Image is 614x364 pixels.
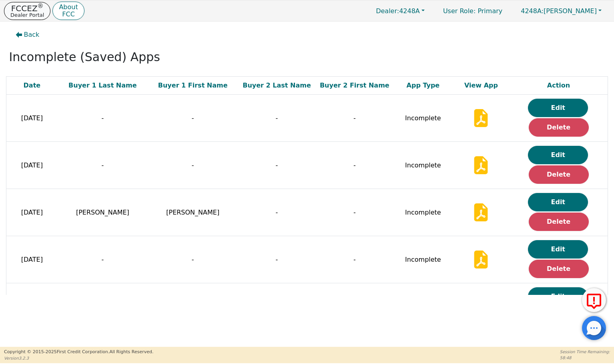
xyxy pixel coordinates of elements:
button: AboutFCC [52,2,84,20]
button: Delete [529,118,589,137]
span: - [192,256,194,263]
p: Session Time Remaining: [560,349,610,355]
button: Edit [528,193,588,211]
p: About [59,4,78,10]
a: User Role: Primary [435,3,510,19]
p: FCCEZ [10,4,44,12]
span: - [101,161,104,169]
div: App Type [395,81,451,90]
span: Incomplete [405,256,441,263]
p: Copyright © 2015- 2025 First Credit Corporation. [4,349,153,356]
sup: ® [38,2,44,10]
span: - [192,114,194,122]
div: Buyer 2 Last Name [240,81,313,90]
span: Incomplete [405,209,441,216]
td: [DATE] [6,95,58,142]
span: [PERSON_NAME] [76,209,129,216]
td: [DATE] [6,236,58,283]
span: All Rights Reserved. [109,349,153,354]
button: Report Error to FCC [582,288,606,312]
button: Back [9,26,46,44]
span: Incomplete [405,161,441,169]
p: Version 3.2.3 [4,355,153,361]
span: - [276,209,278,216]
span: Back [24,30,40,40]
span: User Role : [443,7,476,15]
div: Buyer 1 First Name [150,81,236,90]
button: 4248A:[PERSON_NAME] [512,5,610,17]
span: - [192,161,194,169]
span: - [353,161,356,169]
button: Edit [528,287,588,306]
td: [DATE] [6,283,58,330]
button: Edit [528,99,588,117]
span: Dealer: [376,7,399,15]
button: Delete [529,260,589,278]
span: - [276,256,278,263]
td: [DATE] [6,142,58,189]
div: View App [455,81,508,90]
p: Dealer Portal [10,12,44,18]
span: - [101,114,104,122]
span: 4248A: [521,7,544,15]
span: - [276,161,278,169]
span: - [353,209,356,216]
span: - [101,256,104,263]
span: [PERSON_NAME] [166,209,219,216]
span: 4248A [376,7,420,15]
button: FCCEZ®Dealer Portal [4,2,50,20]
div: Buyer 2 First Name [318,81,391,90]
span: - [353,114,356,122]
button: Delete [529,213,589,231]
div: Buyer 1 Last Name [60,81,146,90]
td: [DATE] [6,189,58,236]
button: Dealer:4248A [367,5,433,17]
p: Primary [435,3,510,19]
p: 58:48 [560,355,610,361]
button: Edit [528,146,588,164]
span: - [276,114,278,122]
div: Date [8,81,56,90]
p: FCC [59,11,78,18]
h2: Incomplete (Saved) Apps [9,50,605,64]
button: Edit [528,240,588,259]
div: Action [512,81,606,90]
span: [PERSON_NAME] [521,7,597,15]
span: Incomplete [405,114,441,122]
span: - [353,256,356,263]
button: Delete [529,165,589,184]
